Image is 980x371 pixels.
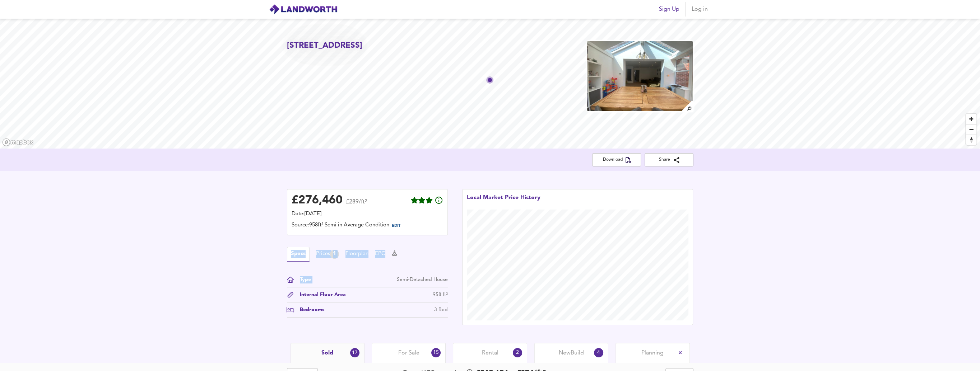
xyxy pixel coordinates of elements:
[691,4,709,14] span: Log in
[431,348,441,357] div: 15
[269,4,338,15] img: logo
[346,199,367,210] span: £289/ft²
[598,156,635,164] span: Download
[294,291,346,299] div: Internal Floor Area
[316,250,339,259] button: Prices1
[688,2,711,17] button: Log in
[656,2,682,17] button: Sign Up
[659,4,679,14] span: Sign Up
[375,250,385,258] button: EPC
[641,349,664,357] span: Planning
[330,250,339,259] div: 1
[292,210,443,218] div: Date: [DATE]
[966,135,976,145] button: Reset bearing to north
[592,153,641,166] button: Download
[321,349,333,357] span: Sold
[287,247,310,262] button: Specs
[287,40,362,51] h2: [STREET_ADDRESS]
[345,250,368,258] button: Floorplan
[482,349,498,357] span: Rental
[559,349,584,357] span: New Build
[350,348,359,357] div: 17
[645,153,693,166] button: Share
[292,221,443,231] div: Source: 958ft² Semi in Average Condition
[398,349,419,357] span: For Sale
[594,348,603,357] div: 4
[433,291,448,299] div: 958 ft²
[294,276,311,283] div: Type
[294,306,324,314] div: Bedrooms
[2,138,34,146] a: Mapbox homepage
[966,114,976,124] button: Zoom in
[397,276,448,283] div: Semi-Detached House
[650,156,688,164] span: Share
[586,40,693,112] img: property
[966,135,976,145] span: Reset bearing to north
[434,306,448,314] div: 3 Bed
[966,125,976,135] span: Zoom out
[467,194,540,210] div: Local Market Price History
[392,224,400,228] span: EDIT
[681,100,693,112] img: search
[292,195,343,206] div: £ 276,460
[966,124,976,135] button: Zoom out
[316,250,339,259] div: Prices
[513,348,522,357] div: 2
